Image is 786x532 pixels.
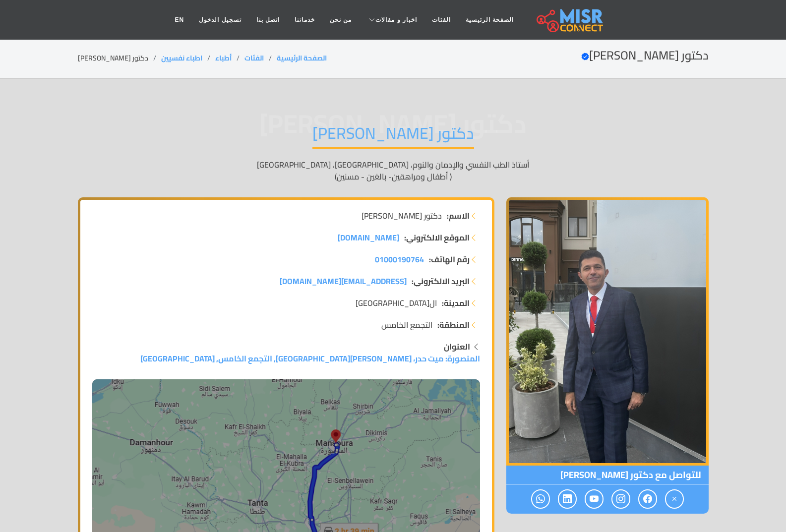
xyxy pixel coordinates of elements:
span: [DOMAIN_NAME] [338,230,399,245]
span: ال[GEOGRAPHIC_DATA] [356,297,437,309]
strong: رقم الهاتف: [429,253,470,265]
a: اطباء نفسيين [161,52,202,64]
a: الفئات [244,52,264,64]
strong: البريد الالكتروني: [412,275,470,287]
a: تسجيل الدخول [191,10,248,29]
span: [EMAIL_ADDRESS][DOMAIN_NAME] [280,274,407,289]
a: [DOMAIN_NAME] [338,232,399,243]
strong: المنطقة: [437,319,470,331]
a: من نحن [322,10,359,29]
a: اتصل بنا [249,10,287,29]
strong: الاسم: [447,210,470,222]
strong: المدينة: [442,297,470,309]
strong: الموقع الالكتروني: [404,232,470,243]
a: EN [168,10,192,29]
img: main.misr_connect [537,7,603,32]
svg: Verified account [581,53,589,60]
li: دكتور [PERSON_NAME] [78,53,161,63]
a: [EMAIL_ADDRESS][DOMAIN_NAME] [280,275,407,287]
a: 01000190764 [375,253,424,265]
img: دكتور محمد الوصيفي [506,197,709,466]
a: الصفحة الرئيسية [458,10,521,29]
h1: دكتور [PERSON_NAME] [312,123,474,149]
h2: دكتور [PERSON_NAME] [581,49,709,63]
a: خدماتنا [287,10,322,29]
span: للتواصل مع دكتور [PERSON_NAME] [506,466,709,484]
a: أطباء [215,52,232,64]
span: اخبار و مقالات [375,15,417,24]
a: الفئات [424,10,458,29]
p: أستاذ الطب النفسي والإدمان والنوم، [GEOGRAPHIC_DATA]، [GEOGRAPHIC_DATA] ( أطفال ومراهقين- بالغين ... [78,159,709,182]
strong: العنوان [444,339,470,354]
span: 01000190764 [375,252,424,267]
span: دكتور [PERSON_NAME] [362,210,442,222]
a: اخبار و مقالات [359,10,424,29]
a: الصفحة الرئيسية [277,52,327,64]
span: التجمع الخامس [381,319,432,331]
